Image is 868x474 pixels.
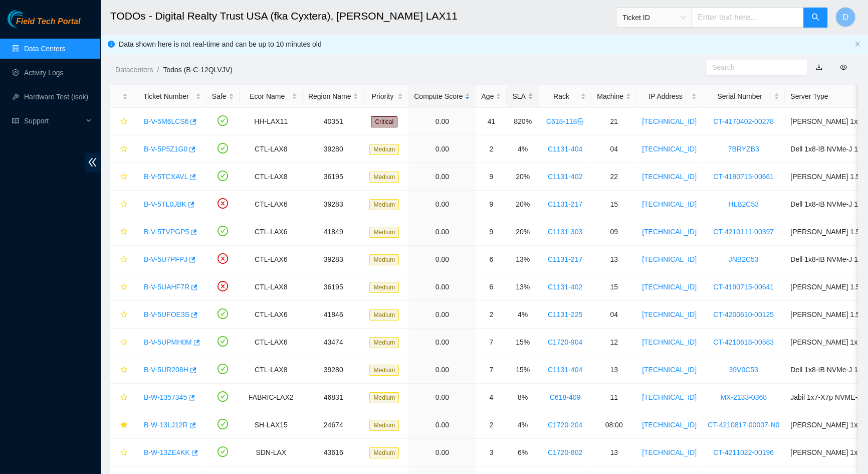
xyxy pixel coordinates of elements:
a: B-V-5UAHF7R [144,283,189,291]
a: [TECHNICAL_ID] [642,393,697,401]
td: 0.00 [408,301,476,329]
span: Medium [369,144,399,155]
a: B-W-13ZE4KK [144,448,190,456]
img: Akamai Technologies [8,10,51,28]
td: CTL-LAX6 [240,191,303,218]
a: Data Centers [24,45,65,53]
td: 13% [507,273,538,301]
td: 2 [476,411,507,439]
td: 04 [591,135,636,163]
td: 08:00 [591,411,636,439]
a: Hardware Test (isok) [24,93,88,101]
span: check-circle [218,391,228,402]
span: Medium [369,199,399,210]
span: star [120,449,127,457]
span: check-circle [218,336,228,347]
a: B-V-5UPMH0M [144,338,192,346]
span: check-circle [218,226,228,236]
a: C1131-404 [548,366,582,374]
a: CT-4211022-00196 [713,448,774,456]
span: check-circle [218,364,228,374]
a: B-V-5TCXAVL [144,173,188,181]
button: star [116,362,128,378]
td: 15% [507,356,538,384]
span: Medium [369,392,399,403]
td: 0.00 [408,329,476,356]
a: [TECHNICAL_ID] [642,310,697,319]
span: close-circle [218,281,228,291]
button: star [116,334,128,350]
td: 6% [507,439,538,466]
a: [TECHNICAL_ID] [642,448,697,456]
td: HH-LAX11 [240,108,303,135]
a: CT-4210618-00583 [713,338,774,346]
td: 0.00 [408,191,476,218]
a: CT-4190715-00641 [713,283,774,291]
td: 4% [507,301,538,329]
a: C618-118lock [546,117,584,125]
span: search [811,13,819,23]
td: 6 [476,246,507,273]
button: star [116,444,128,460]
a: B-W-1357345 [144,393,187,401]
td: 0.00 [408,356,476,384]
td: 0.00 [408,384,476,411]
td: 4% [507,135,538,163]
span: check-circle [218,171,228,181]
a: C1131-303 [548,228,582,236]
a: [TECHNICAL_ID] [642,338,697,346]
a: [TECHNICAL_ID] [642,200,697,208]
input: Search [712,62,793,73]
span: check-circle [218,308,228,319]
a: B-V-5U7PFPJ [144,255,187,263]
td: 43616 [303,439,364,466]
td: 36195 [303,273,364,301]
a: B-V-5P5Z1G0 [144,145,187,153]
td: 0.00 [408,439,476,466]
a: C618-409 [550,393,581,401]
a: B-V-5M6LCS6 [144,117,188,125]
td: 2 [476,301,507,329]
a: CT-4210817-00007-N0 [708,421,779,429]
td: 6 [476,273,507,301]
a: JNB2C53 [729,255,759,263]
a: C1131-404 [548,145,582,153]
td: 24674 [303,411,364,439]
td: CTL-LAX8 [240,356,303,384]
td: CTL-LAX8 [240,163,303,191]
td: 15% [507,329,538,356]
td: 40351 [303,108,364,135]
td: 0.00 [408,108,476,135]
td: 43474 [303,329,364,356]
td: 15 [591,273,636,301]
span: star [120,256,127,264]
a: [TECHNICAL_ID] [642,366,697,374]
a: Datacenters [115,66,153,74]
button: star [116,113,128,129]
td: 09 [591,218,636,246]
input: Enter text here... [692,8,804,28]
a: C1720-904 [548,338,582,346]
span: star [120,394,127,402]
a: CT-4190715-00661 [713,173,774,181]
td: 4 [476,384,507,411]
td: 0.00 [408,273,476,301]
button: download [808,59,830,75]
td: 20% [507,191,538,218]
a: C1131-217 [548,200,582,208]
span: check-circle [218,446,228,457]
td: 20% [507,163,538,191]
a: CT-4170402-00278 [713,117,774,125]
td: 39280 [303,356,364,384]
span: Medium [369,337,399,348]
td: CTL-LAX6 [240,329,303,356]
td: 13 [591,356,636,384]
a: 39V0C53 [729,366,758,374]
button: star [116,389,128,405]
span: Medium [369,309,399,321]
span: star [120,201,127,209]
td: 0.00 [408,246,476,273]
span: Medium [369,420,399,431]
a: MX-2133-0368 [720,393,767,401]
a: B-V-5TVPGP5 [144,228,189,236]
